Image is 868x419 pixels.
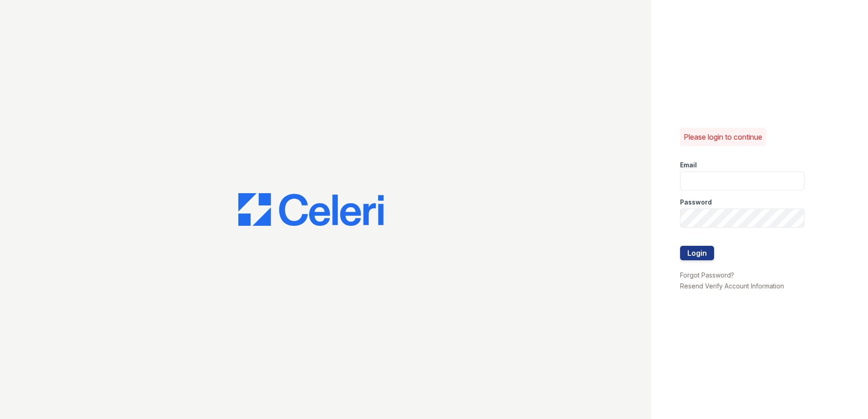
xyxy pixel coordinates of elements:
button: Login [680,246,714,260]
a: Forgot Password? [680,271,734,279]
a: Resend Verify Account Information [680,282,784,290]
p: Please login to continue [684,132,762,142]
img: CE_Logo_Blue-a8612792a0a2168367f1c8372b55b34899dd931a85d93a1a3d3e32e68fde9ad4.png [238,193,384,226]
label: Password [680,198,712,207]
label: Email [680,161,697,170]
